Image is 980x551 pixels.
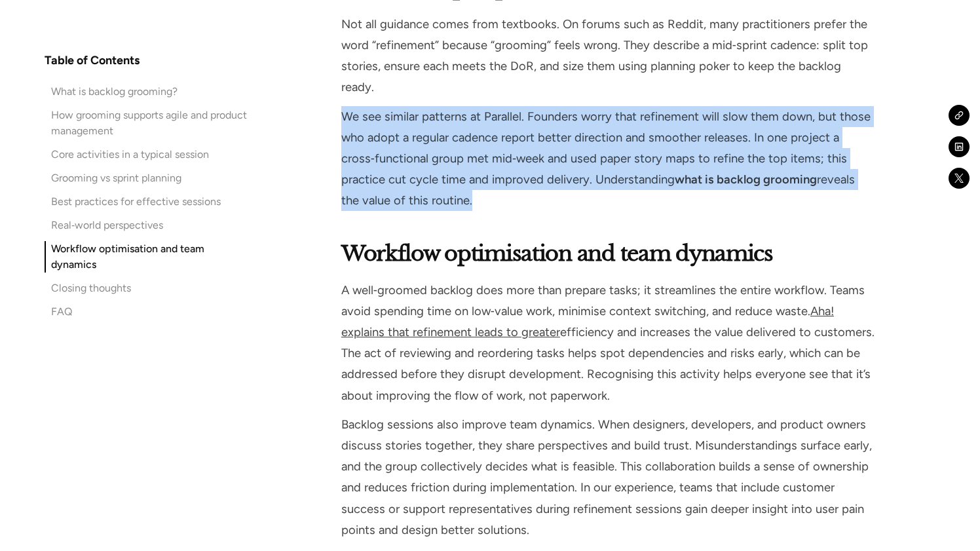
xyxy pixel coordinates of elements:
h4: Table of Contents [45,52,140,68]
a: Best practices for effective sessions [45,194,252,210]
div: Core activities in a typical session [51,147,209,162]
div: Best practices for effective sessions [51,194,221,210]
div: What is backlog grooming? [51,84,178,100]
a: Closing thoughts [45,280,252,296]
div: FAQ [51,304,72,320]
p: Not all guidance comes from textbooks. On forums such as Reddit, many practitioners prefer the wo... [341,14,875,98]
div: Real‑world perspectives [51,218,163,233]
div: Workflow optimisation and team dynamics [51,241,252,273]
a: Core activities in a typical session [45,147,252,162]
a: How grooming supports agile and product management [45,107,252,139]
a: What is backlog grooming? [45,84,252,100]
a: FAQ [45,304,252,320]
a: Workflow optimisation and team dynamics [45,241,252,273]
p: A well‑groomed backlog does more than prepare tasks; it streamlines the entire workflow. Teams av... [341,280,875,406]
strong: Workflow optimisation and team dynamics [341,240,773,267]
div: Grooming vs sprint planning [51,170,181,186]
p: We see similar patterns at Parallel. Founders worry that refinement will slow them down, but thos... [341,106,875,212]
p: Backlog sessions also improve team dynamics. When designers, developers, and product owners discu... [341,414,875,541]
strong: what is backlog grooming [675,172,817,187]
div: Closing thoughts [51,280,131,296]
a: Real‑world perspectives [45,218,252,233]
div: How grooming supports agile and product management [51,107,252,139]
a: Grooming vs sprint planning [45,170,252,186]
